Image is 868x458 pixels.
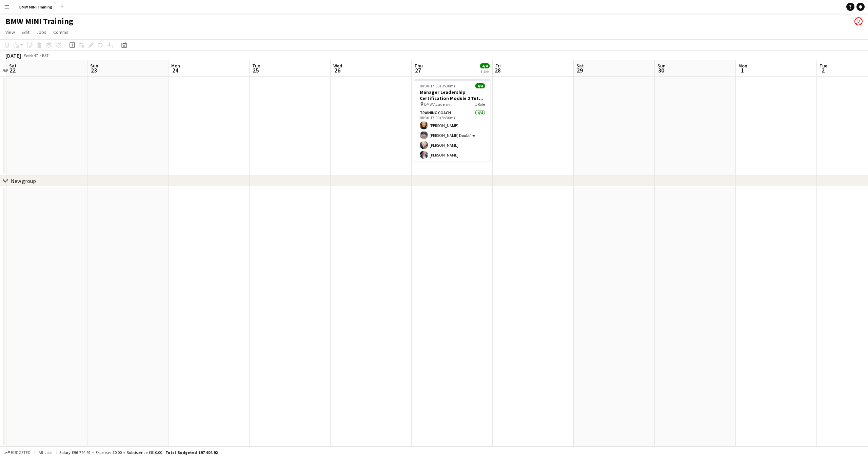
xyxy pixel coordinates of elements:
a: Edit [19,28,32,37]
span: Edit [22,29,29,35]
span: Jobs [36,29,46,35]
span: View [5,29,15,35]
app-user-avatar: Lisa Fretwell [854,17,863,25]
a: View [3,28,18,37]
h1: BMW MINI Training [5,16,73,26]
div: Salary £96 794.92 + Expenses £0.00 + Subsistence £810.00 = [59,450,218,455]
span: Comms [53,29,68,35]
div: BST [42,53,49,58]
div: New group [11,178,36,184]
button: BMW MINI Training [14,0,58,14]
span: Budgeted [11,450,31,455]
div: [DATE] [5,52,21,59]
a: Jobs [34,28,49,37]
a: Comms [51,28,71,37]
button: Budgeted [3,449,32,456]
span: Total Budgeted £97 604.92 [165,450,218,455]
span: All jobs [37,450,54,455]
